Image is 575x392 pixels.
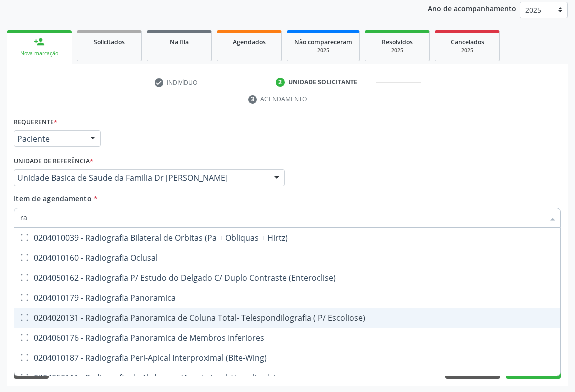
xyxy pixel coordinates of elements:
[20,354,554,362] div: 0204010187 - Radiografia Peri-Apical Interproximal (Bite-Wing)
[20,274,554,282] div: 0204050162 - Radiografia P/ Estudo do Delgado C/ Duplo Contraste (Enteroclise)
[20,254,554,262] div: 0204010160 - Radiografia Oclusal
[20,314,554,322] div: 0204020131 - Radiografia Panoramica de Coluna Total- Telespondilografia ( P/ Escoliose)
[14,154,93,169] label: Unidade de referência
[17,134,80,144] span: Paciente
[233,38,266,46] span: Agendados
[94,38,125,46] span: Solicitados
[14,115,57,130] label: Requerente
[20,234,554,242] div: 0204010039 - Radiografia Bilateral de Orbitas (Pa + Obliquas + Hirtz)
[382,38,413,46] span: Resolvidos
[451,38,484,46] span: Cancelados
[372,47,422,54] div: 2025
[20,294,554,302] div: 0204010179 - Radiografia Panoramica
[276,78,285,87] div: 2
[20,208,544,228] input: Buscar por procedimentos
[442,47,492,54] div: 2025
[170,38,189,46] span: Na fila
[20,374,554,382] div: 0204050111 - Radiografia de Abdomen (Ap + Lateral / Localizada)
[428,2,516,14] p: Ano de acompanhamento
[17,173,264,183] span: Unidade Basica de Saude da Familia Dr [PERSON_NAME]
[294,38,352,46] span: Não compareceram
[294,47,352,54] div: 2025
[288,78,357,87] div: Unidade solicitante
[14,50,65,57] div: Nova marcação
[14,194,92,203] span: Item de agendamento
[20,334,554,342] div: 0204060176 - Radiografia Panoramica de Membros Inferiores
[34,36,45,47] div: person_add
